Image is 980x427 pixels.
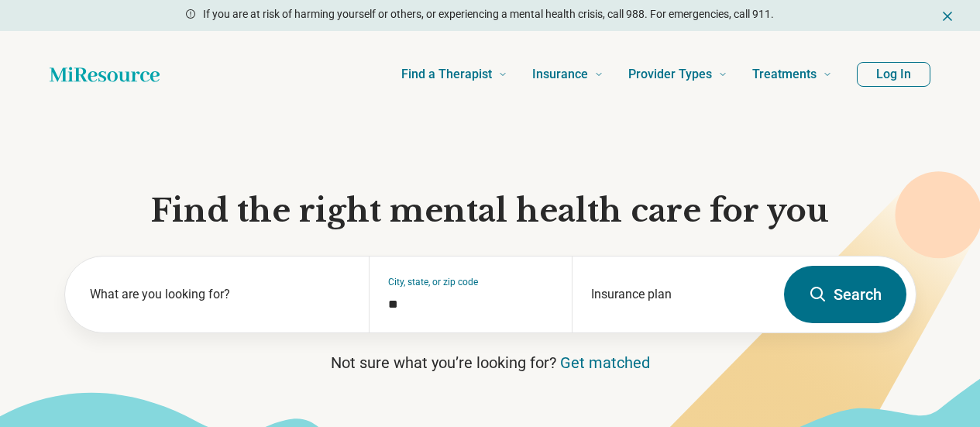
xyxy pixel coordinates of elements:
button: Log In [857,62,930,87]
a: Insurance [532,43,603,105]
button: Search [784,266,906,323]
h1: Find the right mental health care for you [64,191,916,231]
p: If you are at risk of harming yourself or others, or experiencing a mental health crisis, call 98... [203,6,774,22]
span: Treatments [752,64,817,85]
span: Find a Therapist [401,64,492,85]
label: What are you looking for? [90,285,351,304]
button: Dismiss [940,6,955,25]
a: Find a Therapist [401,43,507,105]
a: Get matched [560,353,650,372]
span: Provider Types [628,64,712,85]
a: Home page [50,59,160,90]
span: Insurance [532,64,588,85]
p: Not sure what you’re looking for? [64,352,916,374]
a: Treatments [752,43,832,105]
a: Provider Types [628,43,727,105]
